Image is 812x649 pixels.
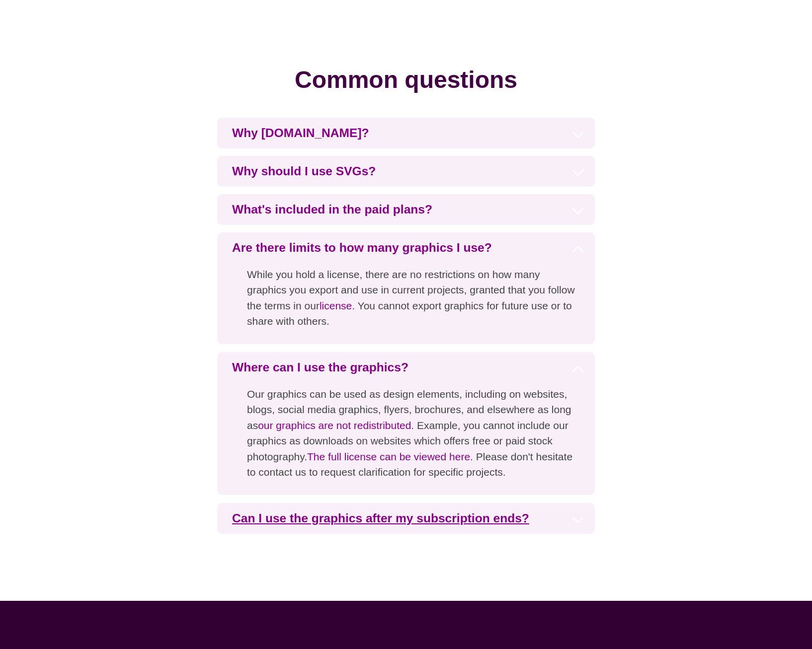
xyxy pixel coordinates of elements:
p: While you hold a license, there are no restrictions on how many graphics you export and use in cu... [217,263,595,344]
h3: What's included in the paid plans? [217,194,595,225]
a: our graphics are not redistributed [258,420,411,431]
h2: Common questions [30,62,782,98]
h3: Why [DOMAIN_NAME]? [217,118,595,148]
h3: Can I use the graphics after my subscription ends? [217,503,595,534]
p: Our graphics can be used as design elements, including on websites, blogs, social media graphics,... [217,383,595,495]
a: The full license can be viewed here [307,451,470,462]
h3: Are there limits to how many graphics I use? [217,232,595,263]
a: license [320,300,352,311]
h3: Why should I use SVGs? [217,156,595,187]
h3: Where can I use the graphics? [217,352,595,383]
